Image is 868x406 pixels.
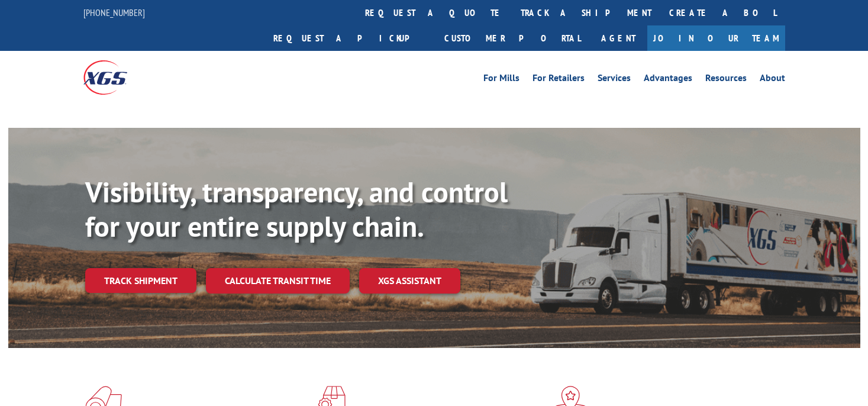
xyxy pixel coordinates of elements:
[533,73,585,86] a: For Retailers
[760,73,785,86] a: About
[647,25,785,51] a: Join Our Team
[264,25,435,51] a: Request a pickup
[598,73,631,86] a: Services
[589,25,647,51] a: Agent
[359,268,460,294] a: XGS ASSISTANT
[83,7,145,18] a: [PHONE_NUMBER]
[206,268,350,294] a: Calculate transit time
[85,268,196,293] a: Track shipment
[705,73,747,86] a: Resources
[644,73,692,86] a: Advantages
[435,25,589,51] a: Customer Portal
[483,73,519,86] a: For Mills
[85,173,508,244] b: Visibility, transparency, and control for your entire supply chain.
